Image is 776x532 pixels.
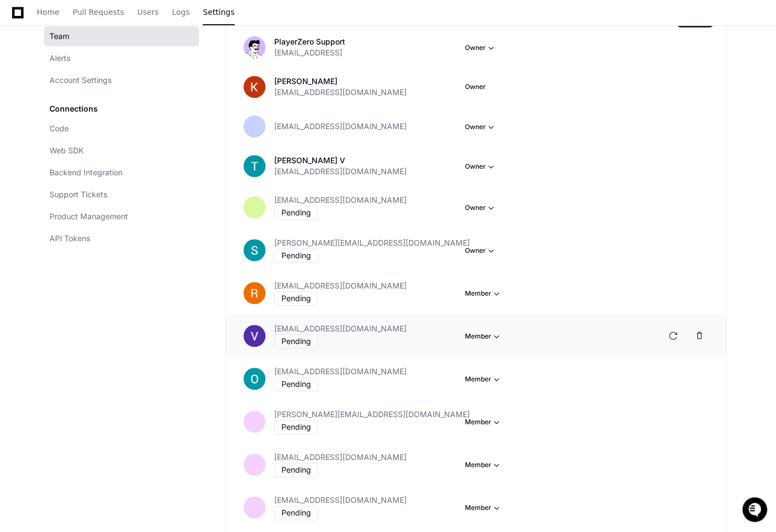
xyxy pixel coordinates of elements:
[274,166,407,177] span: [EMAIL_ADDRESS][DOMAIN_NAME]
[465,502,502,513] button: Member
[274,195,407,206] span: [EMAIL_ADDRESS][DOMAIN_NAME]
[465,288,502,299] button: Member
[137,9,159,15] span: Users
[465,202,497,213] button: Owner
[44,163,199,182] a: Backend Integration
[274,87,407,98] span: [EMAIL_ADDRESS][DOMAIN_NAME]
[243,239,265,261] img: ACg8ocIwQl8nUVuV--54wQ4vXlT90UsHRl14hmZWFd_0DEy7cbtoqw=s96-c
[274,334,318,348] div: Pending
[274,76,407,87] p: [PERSON_NAME]
[109,115,133,124] span: Pylon
[274,452,407,463] span: [EMAIL_ADDRESS][DOMAIN_NAME]
[243,76,265,98] img: ACg8ocIO7jtkWN8S2iLRBR-u1BMcRY5-kg2T8U2dj_CWIxGKEUqXVg=s96-c
[49,123,69,134] span: Code
[243,155,265,177] img: ACg8ocIwJgzk95Xgw3evxVna_fQzuNAWauM5sMWdEUJt5UatUmcitw=s96-c
[37,9,59,15] span: Home
[172,9,190,15] span: Logs
[37,93,143,102] div: We're offline, we'll be back soon
[49,145,84,156] span: Web SDK
[274,495,407,506] span: [EMAIL_ADDRESS][DOMAIN_NAME]
[274,291,318,306] div: Pending
[49,211,128,222] span: Product Management
[274,377,318,391] div: Pending
[274,280,407,291] span: [EMAIL_ADDRESS][DOMAIN_NAME]
[44,26,199,46] a: Team
[274,366,407,377] span: [EMAIL_ADDRESS][DOMAIN_NAME]
[49,53,70,64] span: Alerts
[274,36,345,47] p: PlayerZero Support
[274,47,342,58] span: [EMAIL_ADDRESS]
[465,42,497,53] button: Owner
[44,207,199,226] a: Product Management
[243,282,265,304] img: ACg8ocJicDt5bcfDBhYbzAwVqTQ2i8yRam7ZQqb5c_88AYA85VJ6Xg=s96-c
[465,245,497,256] button: Owner
[11,82,31,102] img: 1736555170064-99ba0984-63c1-480f-8ee9-699278ef63ed
[49,75,112,86] span: Account Settings
[44,70,199,90] a: Account Settings
[49,31,69,42] span: Team
[274,506,318,520] div: Pending
[274,409,470,420] span: [PERSON_NAME][EMAIL_ADDRESS][DOMAIN_NAME]
[187,85,200,98] button: Start new chat
[203,9,234,15] span: Settings
[49,167,123,178] span: Backend Integration
[465,374,502,385] button: Member
[465,161,497,172] button: Owner
[49,189,107,200] span: Support Tickets
[274,206,318,220] div: Pending
[44,119,199,138] a: Code
[44,48,199,68] a: Alerts
[741,496,771,525] iframe: Open customer support
[243,36,265,58] img: avatar
[274,248,318,263] div: Pending
[465,121,497,132] button: Owner
[44,229,199,248] a: API Tokens
[77,115,133,124] a: Powered byPylon
[73,9,124,15] span: Pull Requests
[465,459,502,470] button: Member
[243,325,265,347] img: ACg8ocL241_0phKJlfSrCFQageoW7eHGzxH7AIccBpFJivKcCpGNhQ=s96-c
[243,368,265,390] img: ACg8ocL4ryd2zpOetaT_Yd9ramusULRsokgrPveVcqrsLAm8tucgRw=s96-c
[465,331,502,342] button: Member
[465,82,486,91] span: Owner
[37,82,180,93] div: Start new chat
[274,155,407,166] p: [PERSON_NAME] V
[274,237,470,248] span: [PERSON_NAME][EMAIL_ADDRESS][DOMAIN_NAME]
[274,463,318,477] div: Pending
[274,323,407,334] span: [EMAIL_ADDRESS][DOMAIN_NAME]
[274,121,407,132] span: [EMAIL_ADDRESS][DOMAIN_NAME]
[44,141,199,160] a: Web SDK
[465,417,502,428] button: Member
[274,420,318,434] div: Pending
[44,185,199,204] a: Support Tickets
[49,233,90,244] span: API Tokens
[11,44,200,62] div: Welcome
[11,11,33,33] img: PlayerZero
